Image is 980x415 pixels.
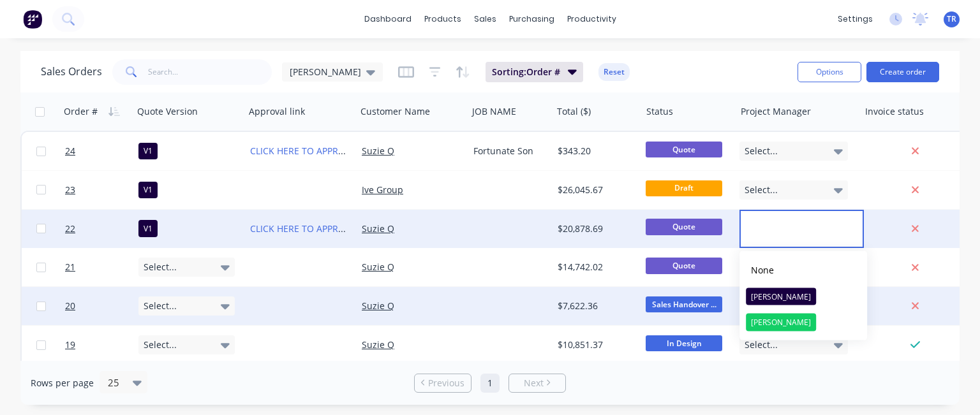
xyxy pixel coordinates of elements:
[64,105,98,118] div: Order #
[148,59,272,85] input: Search...
[138,143,158,159] div: V1
[472,105,516,118] div: JOB NAME
[831,10,879,29] div: settings
[137,105,198,118] div: Quote Version
[428,377,464,390] span: Previous
[646,142,722,157] span: Quote
[739,309,867,335] button: [PERSON_NAME]
[362,222,394,235] a: Suzie Q
[646,105,673,118] div: Status
[41,66,102,78] h1: Sales Orders
[746,314,816,331] div: [PERSON_NAME]
[646,258,722,273] span: Quote
[503,10,561,29] div: purchasing
[473,145,544,157] div: Fortunate Son
[362,261,394,273] a: Suzie Q
[249,105,305,118] div: Approval link
[745,339,778,351] span: Select...
[290,65,361,78] span: [PERSON_NAME]
[745,184,778,196] span: Select...
[144,300,177,312] span: Select...
[31,377,94,390] span: Rows per page
[646,219,722,235] span: Quote
[468,10,503,29] div: sales
[558,184,632,196] div: $26,045.67
[524,377,544,390] span: Next
[65,222,75,235] span: 22
[65,261,75,273] span: 21
[741,105,811,118] div: Project Manager
[558,339,632,351] div: $10,851.37
[65,210,138,248] a: 22
[746,260,779,280] div: None
[646,335,722,351] span: In Design
[746,288,816,305] div: [PERSON_NAME]
[480,374,500,393] a: Page 1 is your current page
[65,184,75,196] span: 23
[745,145,778,157] span: Select...
[250,145,389,157] a: CLICK HERE TO APPROVE QUOTE
[144,261,177,273] span: Select...
[509,377,565,390] a: Next page
[558,300,632,312] div: $7,622.36
[558,222,632,235] div: $20,878.69
[798,62,861,82] button: Options
[362,339,394,351] a: Suzie Q
[360,105,430,118] div: Customer Name
[250,222,389,235] a: CLICK HERE TO APPROVE QUOTE
[23,10,42,29] img: Factory
[65,300,75,312] span: 20
[144,339,177,351] span: Select...
[646,180,722,196] span: Draft
[65,339,75,351] span: 19
[486,62,583,82] button: Sorting:Order #
[492,66,560,78] span: Sorting: Order #
[65,171,138,209] a: 23
[415,377,471,390] a: Previous page
[561,10,623,29] div: productivity
[138,182,158,198] div: V1
[739,256,867,284] button: None
[739,284,867,309] button: [PERSON_NAME]
[65,132,138,170] a: 24
[362,300,394,312] a: Suzie Q
[598,63,630,81] button: Reset
[138,220,158,237] div: V1
[646,296,722,312] span: Sales Handover ...
[65,287,138,325] a: 20
[557,105,591,118] div: Total ($)
[358,10,418,29] a: dashboard
[65,145,75,157] span: 24
[558,145,632,157] div: $343.20
[947,13,956,25] span: TR
[65,248,138,286] a: 21
[362,184,403,196] a: Ive Group
[409,374,571,393] ul: Pagination
[65,326,138,364] a: 19
[865,105,924,118] div: Invoice status
[558,261,632,273] div: $14,742.02
[866,62,939,82] button: Create order
[362,145,394,157] a: Suzie Q
[418,10,468,29] div: products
